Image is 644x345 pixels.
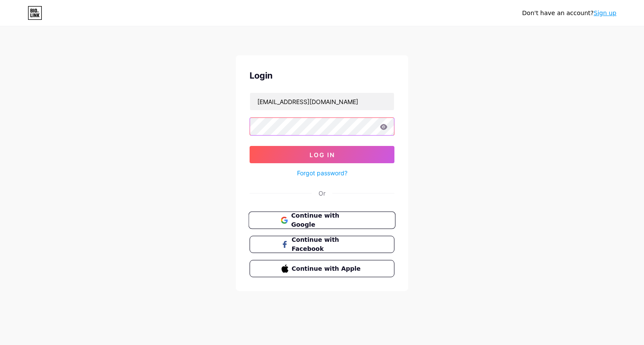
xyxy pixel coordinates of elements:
div: Login [250,69,394,82]
span: Log In [309,151,335,158]
button: Log In [250,146,394,163]
span: Continue with Facebook [292,235,363,253]
div: Don't have an account? [522,9,616,18]
input: Username [250,93,394,110]
span: Continue with Google [291,211,363,230]
button: Continue with Apple [250,260,394,277]
span: Continue with Apple [292,264,363,273]
a: Continue with Google [250,212,394,229]
button: Continue with Google [248,212,395,229]
a: Forgot password? [297,168,347,177]
div: Or [319,189,325,198]
button: Continue with Facebook [250,236,394,253]
a: Sign up [594,9,616,16]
